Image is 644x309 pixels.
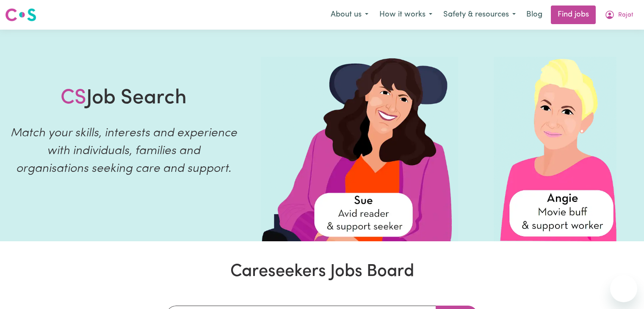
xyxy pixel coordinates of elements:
[61,86,187,111] h1: Job Search
[618,11,633,20] span: Rajat
[521,6,547,24] a: Blog
[374,6,438,24] button: How it works
[5,7,36,22] img: Careseekers logo
[5,5,36,25] a: Careseekers logo
[551,6,596,24] a: Find jobs
[10,124,237,178] p: Match your skills, interests and experience with individuals, families and organisations seeking ...
[325,6,374,24] button: About us
[61,88,86,108] span: CS
[610,275,637,302] iframe: Button to launch messaging window
[599,6,639,24] button: My Account
[438,6,521,24] button: Safety & resources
